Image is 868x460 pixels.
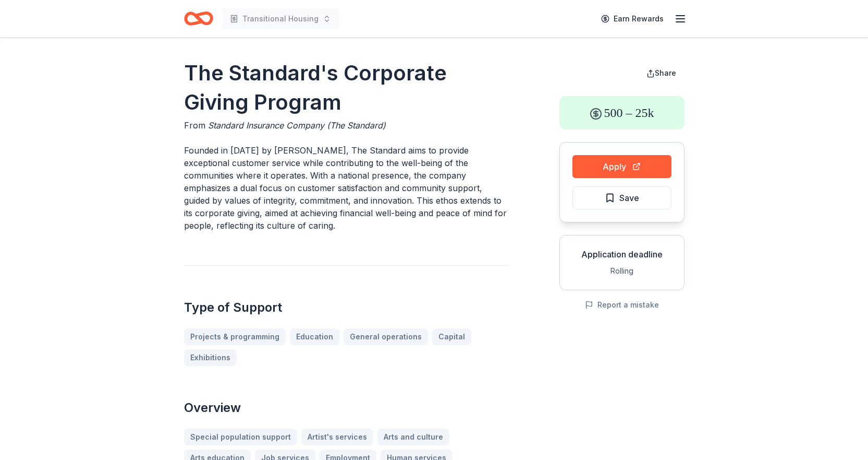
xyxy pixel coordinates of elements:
[184,58,509,117] h1: The Standard's Corporate Giving Program
[619,191,639,205] span: Save
[184,144,509,232] p: Founded in [DATE] by [PERSON_NAME], The Standard aims to provide exceptional customer service whi...
[290,328,339,345] a: Education
[344,328,428,345] a: General operations
[655,68,676,77] span: Share
[595,9,670,28] a: Earn Rewards
[184,6,213,31] a: Home
[242,13,319,25] span: Transitional Housing
[585,299,659,311] button: Report a mistake
[184,328,286,345] a: Projects & programming
[208,120,386,131] span: Standard Insurance Company (The Standard)
[568,265,676,277] div: Rolling
[638,63,684,84] button: Share
[572,186,671,209] button: Save
[184,119,509,132] div: From
[184,399,509,416] h2: Overview
[184,349,237,366] a: Exhibitions
[572,155,671,178] button: Apply
[222,8,339,29] button: Transitional Housing
[184,299,509,316] h2: Type of Support
[568,248,676,261] div: Application deadline
[559,96,684,129] div: 500 – 25k
[432,328,471,345] a: Capital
